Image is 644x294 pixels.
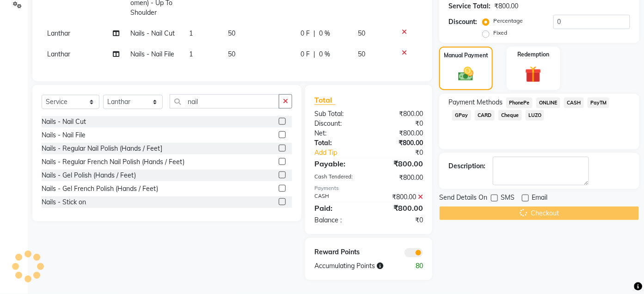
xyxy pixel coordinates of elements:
[42,157,184,167] div: Nails - Regular French Nail Polish (Hands / Feet)
[475,110,495,121] span: CARD
[358,50,365,58] span: 50
[452,110,471,121] span: GPay
[301,29,310,38] span: 0 F
[532,193,547,204] span: Email
[314,95,336,105] span: Total
[369,138,430,148] div: ₹800.00
[307,202,369,214] div: Paid:
[307,215,369,225] div: Balance :
[369,202,430,214] div: ₹800.00
[307,173,369,183] div: Cash Tendered:
[358,29,365,37] span: 50
[517,50,549,59] label: Redemption
[314,184,423,192] div: Payments
[228,50,235,58] span: 50
[369,192,430,202] div: ₹800.00
[307,158,369,169] div: Payable:
[369,215,430,225] div: ₹0
[307,138,369,148] div: Total:
[319,49,330,59] span: 0 %
[42,130,86,140] div: Nails - Nail File
[301,49,310,59] span: 0 F
[506,98,533,108] span: PhonePe
[47,50,70,58] span: Lanthar
[494,1,518,11] div: ₹800.00
[307,119,369,129] div: Discount:
[448,98,503,107] span: Payment Methods
[369,109,430,119] div: ₹800.00
[369,158,430,169] div: ₹800.00
[501,193,515,204] span: SMS
[307,192,369,202] div: CASH
[369,173,430,183] div: ₹800.00
[493,17,523,25] label: Percentage
[170,94,279,109] input: Search or Scan
[228,29,235,37] span: 50
[131,50,175,58] span: Nails - Nail File
[42,184,158,194] div: Nails - Gel French Polish (Hands / Feet)
[189,29,193,37] span: 1
[369,119,430,129] div: ₹0
[520,64,546,84] img: _gift.svg
[131,29,175,37] span: Nails - Nail Cut
[493,29,507,37] label: Fixed
[498,110,522,121] span: Cheque
[42,117,86,127] div: Nails - Nail Cut
[307,261,399,271] div: Accumulating Points
[564,98,584,108] span: CASH
[313,49,315,59] span: |
[47,29,70,37] span: Lanthar
[448,17,477,27] div: Discount:
[42,171,136,180] div: Nails - Gel Polish (Hands / Feet)
[536,98,560,108] span: ONLINE
[526,110,545,121] span: LUZO
[439,193,487,204] span: Send Details On
[444,51,488,60] label: Manual Payment
[307,109,369,119] div: Sub Total:
[42,197,86,207] div: Nails - Stick on
[454,65,478,83] img: _cash.svg
[588,98,610,108] span: PayTM
[448,161,485,171] div: Description:
[42,144,162,153] div: Nails - Regular Nail Polish (Hands / Feet]
[379,148,430,158] div: ₹0
[307,247,369,257] div: Reward Points
[307,129,369,138] div: Net:
[313,29,315,38] span: |
[319,29,330,38] span: 0 %
[448,1,491,11] div: Service Total:
[307,148,379,158] a: Add Tip
[399,261,430,271] div: 80
[189,50,193,58] span: 1
[369,129,430,138] div: ₹800.00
